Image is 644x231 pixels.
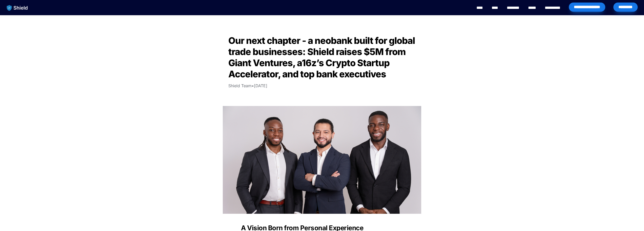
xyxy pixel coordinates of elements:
[228,35,417,80] span: Our next chapter - a neobank built for global trade businesses: Shield raises $5M from Giant Vent...
[4,3,30,13] img: website logo
[228,83,252,88] span: Shield Team
[252,83,254,88] span: •
[254,83,267,88] span: [DATE]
